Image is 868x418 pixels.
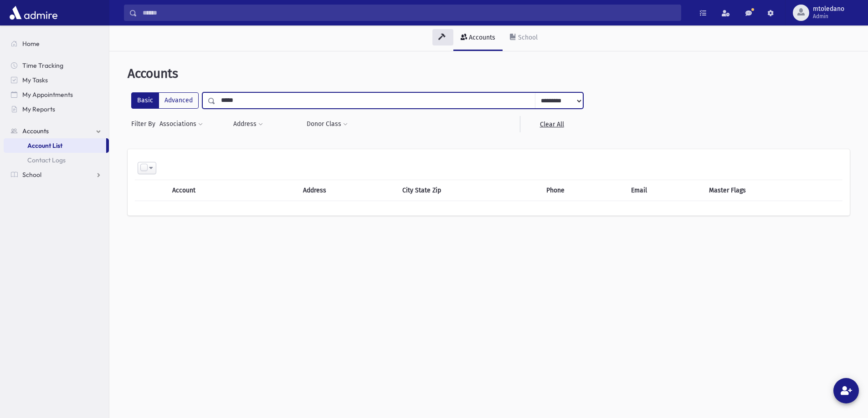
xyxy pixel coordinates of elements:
span: My Appointments [22,91,73,99]
button: Donor Class [306,116,348,132]
a: My Reports [4,102,109,116]
a: Accounts [4,124,109,138]
span: My Reports [22,105,55,113]
a: Account List [4,138,106,153]
a: Home [4,36,109,51]
div: School [516,34,538,41]
a: Contact Logs [4,153,109,167]
span: Account List [27,141,62,150]
label: Basic [131,92,159,109]
th: Master Flags [704,180,842,201]
span: Time Tracking [22,61,63,70]
div: FilterModes [131,92,199,109]
a: My Tasks [4,73,109,87]
div: Accounts [467,34,495,41]
input: Search [137,5,681,21]
a: Clear All [520,116,583,132]
img: AdmirePro [7,4,60,22]
span: Admin [813,13,844,20]
span: Home [22,40,40,48]
span: Accounts [128,66,178,81]
span: mtoledano [813,5,844,13]
a: Time Tracking [4,58,109,73]
a: School [503,25,545,51]
a: School [4,167,109,182]
a: Accounts [453,25,503,51]
th: Phone [541,180,626,201]
span: Filter By [131,119,159,129]
a: My Appointments [4,87,109,102]
span: My Tasks [22,76,48,84]
label: Advanced [159,92,199,109]
span: Accounts [22,127,49,135]
span: School [22,171,41,179]
th: City State Zip [397,180,541,201]
th: Account [167,180,266,201]
button: Address [233,116,263,132]
button: Associations [159,116,203,132]
span: Contact Logs [27,156,66,164]
th: Address [298,180,397,201]
th: Email [626,180,704,201]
